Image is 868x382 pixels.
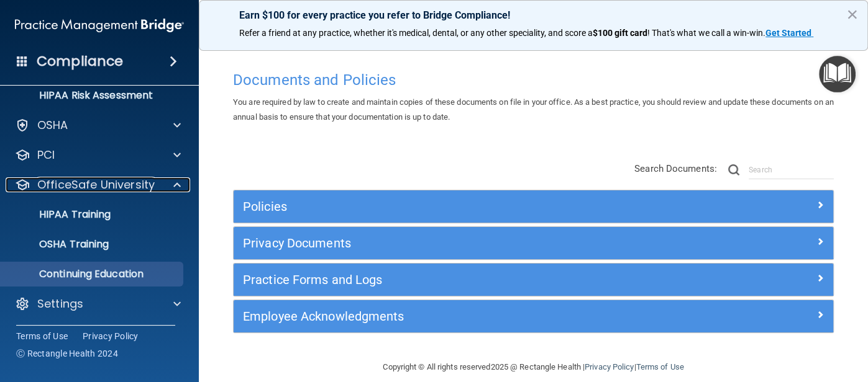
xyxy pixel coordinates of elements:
[37,177,155,192] p: OfficeSafe University
[233,72,834,88] h4: Documents and Policies
[749,161,834,179] input: Search
[37,53,123,70] h4: Compliance
[239,9,828,21] p: Earn $100 for every practice you refer to Bridge Compliance!
[647,28,765,38] span: ! That's what we call a win-win.
[15,148,181,162] a: PCI
[728,164,739,175] img: ic-search.3b580494.png
[585,362,634,371] a: Privacy Policy
[239,28,593,38] span: Refer a friend at any practice, whether it's medical, dental, or any other speciality, and score a
[8,268,178,280] p: Continuing Education
[243,273,674,286] h5: Practice Forms and Logs
[8,89,178,102] p: HIPAA Risk Assessment
[243,197,824,216] a: Policies
[593,28,647,38] strong: $100 gift card
[243,233,824,253] a: Privacy Documents
[37,296,83,311] p: Settings
[83,330,139,342] a: Privacy Policy
[634,163,717,174] span: Search Documents:
[15,13,184,38] img: PMB logo
[819,56,856,92] button: Open Resource Center
[765,28,813,38] a: Get Started
[243,306,824,326] a: Employee Acknowledgments
[243,270,824,290] a: Practice Forms and Logs
[243,309,674,323] h5: Employee Acknowledgments
[16,330,68,342] a: Terms of Use
[37,118,68,133] p: OSHA
[37,148,55,162] p: PCI
[8,238,109,251] p: OSHA Training
[846,4,858,24] button: Close
[15,296,181,311] a: Settings
[765,28,811,38] strong: Get Started
[233,97,834,122] span: You are required by law to create and maintain copies of these documents on file in your office. ...
[8,208,111,221] p: HIPAA Training
[15,118,181,133] a: OSHA
[16,347,118,360] span: Ⓒ Rectangle Health 2024
[636,362,683,371] a: Terms of Use
[243,236,674,250] h5: Privacy Documents
[15,177,181,192] a: OfficeSafe University
[243,200,674,213] h5: Policies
